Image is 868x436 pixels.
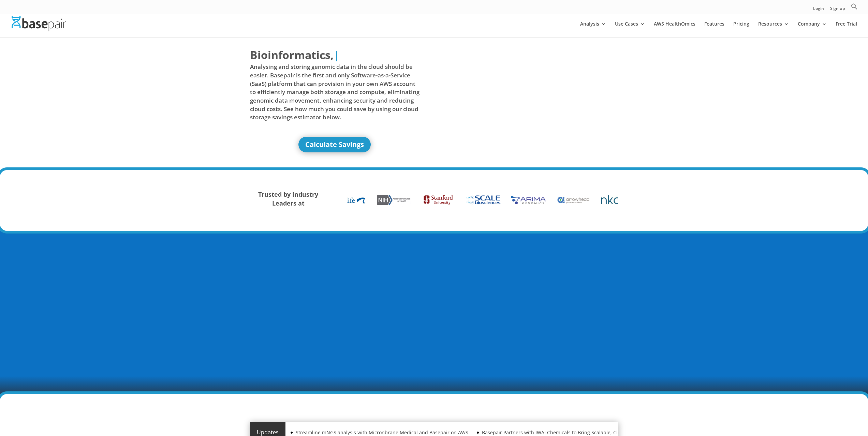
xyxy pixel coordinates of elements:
span: | [334,47,340,62]
iframe: Basepair - NGS Analysis Simplified [439,47,609,142]
a: Features [704,21,724,37]
a: Pricing [733,21,749,37]
a: Login [813,6,824,14]
span: Bioinformatics, [250,47,334,63]
a: Sign up [830,6,845,14]
a: Analysis [580,21,606,37]
a: Use Cases [615,21,645,37]
a: Free Trial [836,21,857,37]
img: Basepair [12,16,66,31]
strong: Trusted by Industry Leaders at [258,190,318,207]
a: AWS HealthOmics [654,21,695,37]
svg: Search [851,3,858,10]
a: Resources [758,21,789,37]
span: Analysing and storing genomic data in the cloud should be easier. Basepair is the first and only ... [250,63,420,121]
a: Calculate Savings [298,137,371,152]
a: Search Icon Link [851,3,858,14]
a: Company [798,21,827,37]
